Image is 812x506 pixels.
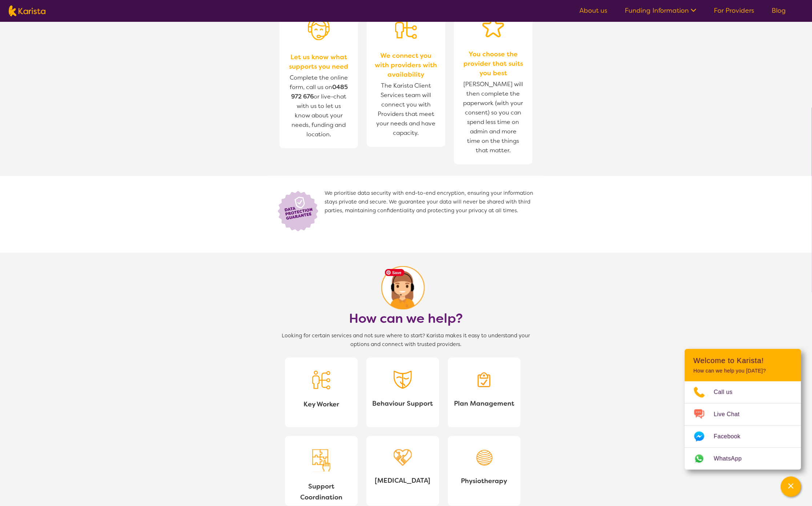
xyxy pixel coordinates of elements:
[625,6,696,15] a: Funding Information
[461,78,525,157] span: [PERSON_NAME] will then complete the paperwork (with your consent) so you can spend less time on ...
[291,399,352,410] span: Key Worker
[454,398,515,409] span: Plan Management
[374,79,438,140] span: The Karista Client Services team will connect you with Providers that meet your needs and have ca...
[694,356,792,365] h2: Welcome to Karista!
[308,16,330,40] img: Person with headset icon
[461,49,525,78] span: You choose the provider that suits you best
[366,436,439,506] a: Occupational Therapy icon[MEDICAL_DATA]
[312,449,330,472] img: Support Coordination icon
[685,349,801,470] div: Channel Menu
[366,358,439,427] a: Behaviour Support iconBehaviour Support
[772,6,786,15] a: Blog
[448,358,520,427] a: Plan Management iconPlan Management
[714,6,754,15] a: For Providers
[9,5,45,16] img: Karista logo
[275,189,325,233] img: Lock icon
[694,368,792,374] p: How can we help you [DATE]?
[394,371,412,389] img: Behaviour Support icon
[482,16,504,37] img: Star icon
[394,449,412,466] img: Occupational Therapy icon
[475,371,493,389] img: Plan Management icon
[714,453,751,464] span: WhatsApp
[579,6,607,15] a: About us
[325,189,537,233] span: We prioritise data security with end-to-end encryption, ensuring your information stays private a...
[395,16,417,39] img: Person being matched to services icon
[312,371,330,390] img: Key Worker icon
[275,332,537,349] span: Looking for certain services and not sure where to start? Karista makes it easy to understand you...
[475,449,493,467] img: Physiotherapy icon
[374,51,438,79] span: We connect you with providers with availability
[285,436,358,506] a: Support Coordination iconSupport Coordination
[372,398,433,409] span: Behaviour Support
[714,409,748,420] span: Live Chat
[448,436,520,506] a: Physiotherapy iconPhysiotherapy
[385,269,405,276] span: Save
[287,52,351,71] span: Let us know what supports you need
[349,310,463,327] h1: How can we help?
[685,448,801,470] a: Web link opens in a new tab.
[291,481,352,503] span: Support Coordination
[454,475,515,486] span: Physiotherapy
[714,387,741,398] span: Call us
[714,431,749,442] span: Facebook
[685,381,801,470] ul: Choose channel
[381,266,431,310] img: Lock icon
[290,74,348,138] span: Complete the online form, call us on or live-chat with us to let us know about your needs, fundin...
[781,477,801,497] button: Channel Menu
[285,358,358,427] a: Key Worker iconKey Worker
[372,475,433,486] span: [MEDICAL_DATA]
